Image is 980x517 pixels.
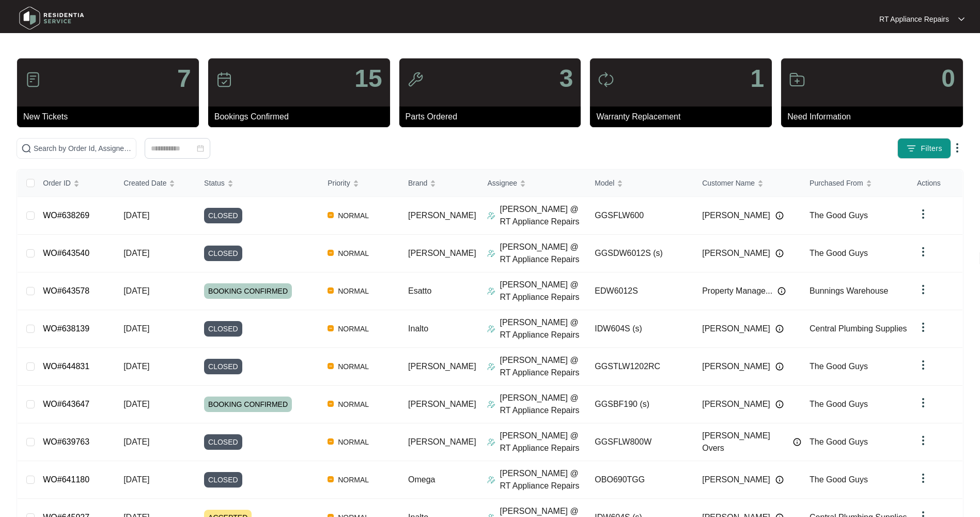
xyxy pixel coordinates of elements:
[204,321,242,337] span: CLOSED
[787,111,963,123] p: Need Information
[702,360,770,373] span: [PERSON_NAME]
[328,476,334,482] img: Vercel Logo
[328,438,334,445] img: Vercel Logo
[43,211,89,220] a: WO#638269
[917,359,929,371] img: dropdown arrow
[216,71,232,88] img: icon
[775,400,784,408] img: Info icon
[500,392,586,417] p: [PERSON_NAME] @ RT Appliance Repairs
[196,170,319,197] th: Status
[702,209,770,222] span: [PERSON_NAME]
[408,475,435,484] span: Omega
[879,14,949,24] p: RT Appliance Repairs
[810,324,907,333] span: Central Plumbing Supplies
[909,170,962,197] th: Actions
[775,325,784,333] img: Info icon
[810,249,868,257] span: The Good Guys
[810,211,868,220] span: The Good Guys
[702,398,770,410] span: [PERSON_NAME]
[479,170,586,197] th: Assignee
[408,286,431,295] span: Esatto
[334,360,373,373] span: NORMAL
[917,208,929,220] img: dropdown arrow
[941,66,955,91] p: 0
[319,170,400,197] th: Priority
[123,437,149,446] span: [DATE]
[596,111,772,123] p: Warranty Replacement
[586,197,694,235] td: GGSFLW600
[775,249,784,257] img: Info icon
[487,438,495,446] img: Assigner Icon
[586,310,694,348] td: IDW604S (s)
[123,249,149,257] span: [DATE]
[43,249,89,257] a: WO#643540
[586,348,694,386] td: GGSTLW1202RC
[123,286,149,295] span: [DATE]
[487,362,495,371] img: Assigner Icon
[775,362,784,371] img: Info icon
[801,170,909,197] th: Purchased From
[204,359,242,374] span: CLOSED
[897,138,951,159] button: filter iconFilters
[328,287,334,294] img: Vercel Logo
[702,247,770,260] span: [PERSON_NAME]
[123,400,149,408] span: [DATE]
[408,324,428,333] span: Inalto
[500,241,586,266] p: [PERSON_NAME] @ RT Appliance Repairs
[598,71,614,88] img: icon
[810,362,868,371] span: The Good Guys
[334,398,373,410] span: NORMAL
[334,209,373,222] span: NORMAL
[702,177,755,189] span: Customer Name
[789,71,805,88] img: icon
[406,111,581,123] p: Parts Ordered
[43,324,89,333] a: WO#638139
[43,362,89,371] a: WO#644831
[123,324,149,333] span: [DATE]
[750,66,764,91] p: 1
[23,111,199,123] p: New Tickets
[777,287,786,295] img: Info icon
[204,177,225,189] span: Status
[15,3,88,34] img: residentia service logo
[694,170,801,197] th: Customer Name
[123,475,149,484] span: [DATE]
[586,461,694,499] td: OBO690TGG
[702,430,788,454] span: [PERSON_NAME] Overs
[408,362,476,371] span: [PERSON_NAME]
[328,177,350,189] span: Priority
[487,325,495,333] img: Assigner Icon
[334,474,373,486] span: NORMAL
[123,177,166,189] span: Created Date
[21,143,32,154] img: search-icon
[25,71,41,88] img: icon
[917,246,929,258] img: dropdown arrow
[35,170,115,197] th: Order ID
[123,362,149,371] span: [DATE]
[204,397,292,412] span: BOOKING CONFIRMED
[328,363,334,369] img: Vercel Logo
[702,323,770,335] span: [PERSON_NAME]
[906,143,916,154] img: filter icon
[500,354,586,379] p: [PERSON_NAME] @ RT Appliance Repairs
[586,170,694,197] th: Model
[500,467,586,492] p: [PERSON_NAME] @ RT Appliance Repairs
[204,283,292,299] span: BOOKING CONFIRMED
[702,285,772,297] span: Property Manage...
[810,475,868,484] span: The Good Guys
[43,400,89,408] a: WO#643647
[408,249,476,257] span: [PERSON_NAME]
[43,177,71,189] span: Order ID
[43,475,89,484] a: WO#641180
[487,249,495,257] img: Assigner Icon
[917,434,929,447] img: dropdown arrow
[917,472,929,484] img: dropdown arrow
[328,401,334,407] img: Vercel Logo
[810,437,868,446] span: The Good Guys
[921,143,942,154] span: Filters
[487,177,517,189] span: Assignee
[123,211,149,220] span: [DATE]
[500,203,586,228] p: [PERSON_NAME] @ RT Appliance Repairs
[204,434,242,450] span: CLOSED
[408,400,476,408] span: [PERSON_NAME]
